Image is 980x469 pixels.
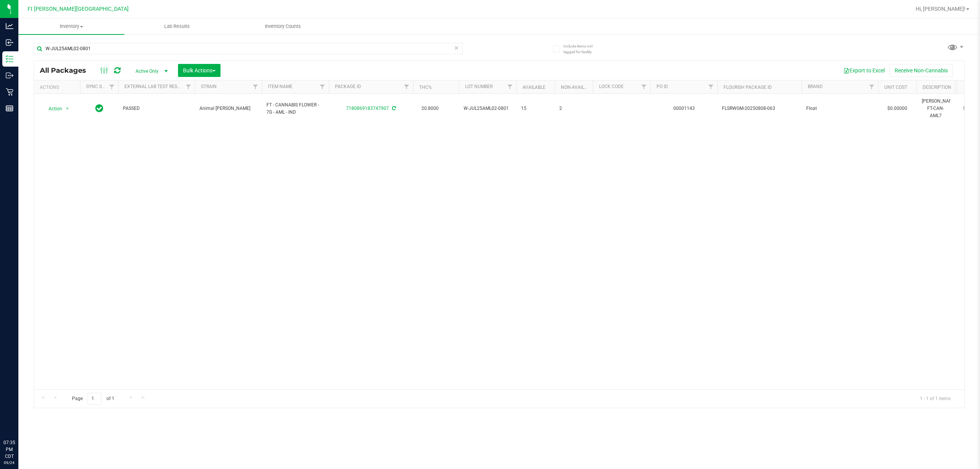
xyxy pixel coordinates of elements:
[124,18,230,34] a: Lab Results
[400,80,413,93] a: Filter
[230,18,336,34] a: Inventory Counts
[6,55,13,63] inline-svg: Inventory
[86,84,116,89] a: Sync Status
[34,43,463,54] input: Search Package ID, Item Name, SKU, Lot or Part Number...
[268,84,292,89] a: Item Name
[95,103,103,114] span: In Sync
[346,106,389,111] a: 7180869183747907
[3,460,15,466] p: 09/24
[563,43,602,55] span: Include items not tagged for facility
[123,105,190,112] span: PASSED
[18,18,124,34] a: Inventory
[28,6,129,12] span: Ft [PERSON_NAME][GEOGRAPHIC_DATA]
[182,80,195,93] a: Filter
[465,84,493,89] a: Lot Number
[391,106,396,111] span: Sync from Compliance System
[418,103,443,114] span: 20.8000
[521,105,550,112] span: 15
[673,106,695,111] a: 00001143
[638,80,650,93] a: Filter
[88,393,101,405] input: 1
[808,84,823,89] a: Brand
[561,85,595,90] a: Non-Available
[18,23,124,30] span: Inventory
[199,105,257,112] span: Animal [PERSON_NAME]
[921,97,950,121] div: [PERSON_NAME]-FT-CAN-AML7
[40,85,77,90] div: Actions
[40,66,94,75] span: All Packages
[6,88,13,96] inline-svg: Retail
[866,80,878,93] a: Filter
[559,105,588,112] span: 2
[154,23,200,30] span: Lab Results
[255,23,311,30] span: Inventory Counts
[838,64,890,77] button: Export to Excel
[8,408,31,431] iframe: Resource center
[599,84,624,89] a: Lock Code
[201,84,217,89] a: Strain
[890,64,953,77] button: Receive Non-Cannabis
[178,64,220,77] button: Bulk Actions
[106,80,118,93] a: Filter
[63,103,72,114] span: select
[124,84,185,89] a: External Lab Test Result
[884,85,907,90] a: Unit Cost
[705,80,717,93] a: Filter
[419,85,432,90] a: THC%
[335,84,361,89] a: Package ID
[6,22,13,30] inline-svg: Analytics
[523,85,546,90] a: Available
[316,80,329,93] a: Filter
[249,80,262,93] a: Filter
[916,6,965,12] span: Hi, [PERSON_NAME]!
[724,85,772,90] a: Flourish Package ID
[722,105,797,112] span: FLSRWGM-20250808-063
[183,67,216,74] span: Bulk Actions
[42,103,62,114] span: Action
[6,105,13,112] inline-svg: Reports
[3,439,15,460] p: 07:35 PM CDT
[266,101,324,116] span: FT - CANNABIS FLOWER - 7G - AML - IND
[6,39,13,46] inline-svg: Inbound
[914,393,957,404] span: 1 - 1 of 1 items
[806,105,874,112] span: Float
[454,43,459,53] span: Clear
[6,72,13,79] inline-svg: Outbound
[878,94,916,124] td: $0.00000
[923,85,951,90] a: Description
[65,393,121,405] span: Page of 1
[504,80,516,93] a: Filter
[657,84,668,89] a: PO ID
[464,105,512,112] span: W-JUL25AML02-0801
